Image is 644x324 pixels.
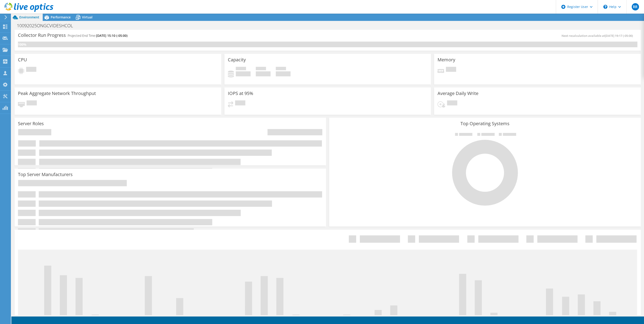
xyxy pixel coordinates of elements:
h3: IOPS at 95% [228,91,253,96]
h4: 0 GiB [236,71,251,76]
h1: 10092025ONGCVIDESHCOL [15,23,80,28]
h3: Server Roles [18,121,44,126]
span: Pending [27,100,37,107]
span: Environment [19,15,39,19]
span: Pending [447,100,457,107]
span: Next recalculation available at [562,34,635,38]
h4: 0 GiB [256,71,271,76]
h3: Top Operating Systems [333,121,637,126]
span: RR [632,3,639,10]
span: [DATE] 19:17 (-05:00) [605,34,633,38]
h4: 0 GiB [276,71,291,76]
span: Free [256,67,266,71]
span: Performance [51,15,71,19]
h3: Capacity [228,57,246,62]
h3: Memory [438,57,455,62]
h3: Average Daily Write [438,91,478,96]
span: Total [276,67,286,71]
span: Used [236,67,246,71]
span: [DATE] 15:10 (-05:00) [96,33,127,38]
span: Virtual [82,15,92,19]
h3: Peak Aggregate Network Throughput [18,91,96,96]
span: Pending [446,67,456,73]
h4: Projected End Time: [68,33,127,38]
h3: Top Server Manufacturers [18,172,73,177]
h3: CPU [18,57,27,62]
span: Pending [26,67,36,73]
span: Pending [235,100,245,107]
svg: \n [603,5,607,9]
